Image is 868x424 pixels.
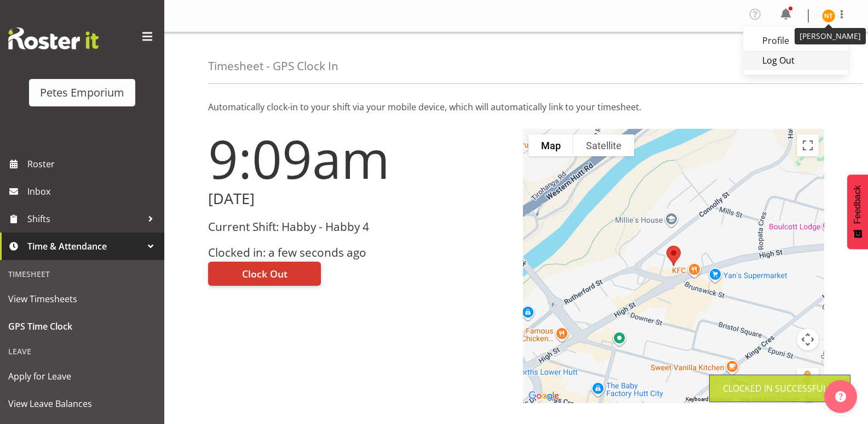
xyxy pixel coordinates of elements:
h4: Timesheet - GPS Clock In [208,60,338,72]
span: View Leave Balances [8,395,156,412]
a: Log Out [743,50,848,70]
button: Drag Pegman onto the map to open Street View [797,368,819,390]
button: Show street map [528,134,573,156]
button: Feedback - Show survey [847,174,868,249]
img: Rosterit website logo [8,27,99,49]
p: Automatically clock-in to your shift via your mobile device, which will automatically link to you... [208,100,824,114]
h3: Current Shift: Habby - Habby 4 [208,221,510,233]
span: Time & Attendance [27,238,142,255]
span: View Timesheets [8,291,156,307]
button: Show satellite imagery [573,134,634,156]
span: Clock Out [242,267,288,281]
button: Map camera controls [797,329,819,350]
img: help-xxl-2.png [835,391,846,402]
a: View Leave Balances [3,390,162,417]
h1: 9:09am [208,129,510,188]
a: Profile [743,31,848,50]
span: Roster [27,156,159,172]
div: Petes Emporium [40,84,124,101]
div: Timesheet [3,263,162,285]
a: GPS Time Clock [3,313,162,340]
h3: Clocked in: a few seconds ago [208,246,510,259]
img: Google [526,389,562,403]
button: Clock Out [208,262,321,286]
span: Apply for Leave [8,368,156,385]
a: Open this area in Google Maps (opens a new window) [526,389,562,403]
div: Leave [3,340,162,363]
span: GPS Time Clock [8,318,156,335]
span: Inbox [27,183,159,200]
span: Feedback [853,185,863,224]
span: Shifts [27,211,142,227]
h2: [DATE] [208,190,510,207]
a: View Timesheets [3,285,162,313]
a: Apply for Leave [3,363,162,390]
div: Clocked in Successfully [723,382,837,395]
button: Toggle fullscreen view [797,134,819,156]
button: Keyboard shortcuts [686,395,733,403]
img: nicole-thomson8388.jpg [822,9,835,22]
